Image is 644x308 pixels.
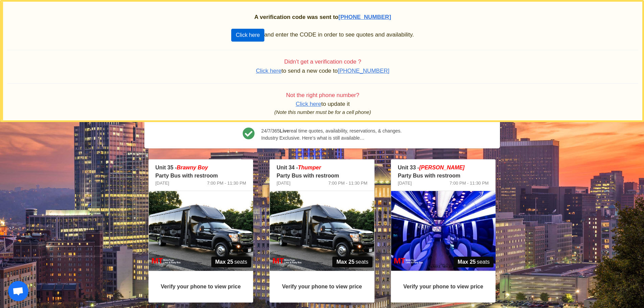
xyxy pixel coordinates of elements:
[338,68,389,74] span: [PHONE_NUMBER]
[454,257,494,267] span: seats
[7,14,638,21] h2: A verification code was sent to
[336,258,354,266] strong: Max 25
[332,257,373,267] span: seats
[7,58,638,65] h4: Didn’t get a verification code ?
[256,68,282,74] span: Click here
[261,127,402,135] span: 24/7/365 real time quotes, availability, reservations, & changes.
[275,110,371,115] i: (Note this number must be for a cell phone)
[7,100,638,108] p: to update it
[215,258,233,266] strong: Max 25
[270,191,374,271] img: 34%2001.jpg
[398,172,489,180] p: Party Bus with restroom
[458,258,476,266] strong: Max 25
[261,135,402,142] span: Industry Exclusive. Here’s what is still available…
[280,128,289,134] b: Live
[398,180,412,187] span: [DATE]
[277,180,290,187] span: [DATE]
[161,284,241,289] strong: Verify your phone to view price
[338,14,391,20] span: [PHONE_NUMBER]
[207,180,246,187] span: 7:00 PM - 11:30 PM
[277,164,367,172] p: Unit 34 -
[282,284,362,289] strong: Verify your phone to view price
[419,165,464,170] em: [PERSON_NAME]
[7,29,638,42] p: and enter the CODE in order to see quotes and availability.
[211,257,252,267] span: seats
[7,92,638,99] h4: Not the right phone number?
[296,101,321,107] span: Click here
[298,165,321,170] em: Thumper
[403,284,483,289] strong: Verify your phone to view price
[8,281,28,301] div: Open chat
[450,180,489,187] span: 7:00 PM - 11:30 PM
[7,67,638,75] p: to send a new code to
[149,191,253,271] img: 35%2001.jpg
[277,172,367,180] p: Party Bus with restroom
[398,164,489,172] p: Unit 33 -
[391,191,496,271] img: 33%2002.jpg
[328,180,367,187] span: 7:00 PM - 11:30 PM
[156,164,246,172] p: Unit 35 -
[231,29,264,42] button: Click here
[156,172,246,180] p: Party Bus with restroom
[177,165,208,170] em: Brawny Boy
[156,180,169,187] span: [DATE]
